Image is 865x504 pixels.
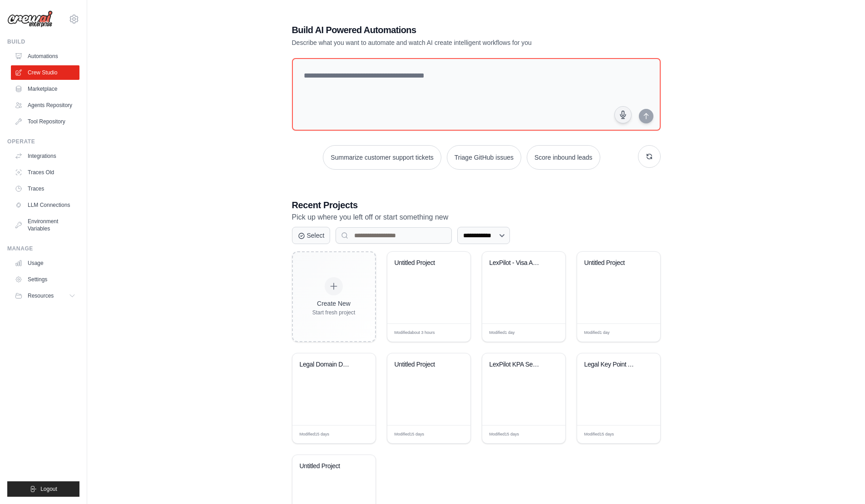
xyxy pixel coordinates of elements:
[11,82,79,96] a: Marketplace
[300,361,355,369] div: Legal Domain Debater System
[11,98,79,113] a: Agents Repository
[40,485,57,493] span: Logout
[489,431,519,438] span: Modified 15 days
[449,431,456,438] span: Edit
[11,181,79,196] a: Traces
[11,256,79,270] a: Usage
[292,38,597,47] p: Describe what you want to automate and watch AI create intelligent workflows for you
[292,227,331,244] button: Select
[312,299,356,308] div: Create New
[7,38,79,45] div: Build
[395,361,450,369] div: Untitled Project
[447,145,521,170] button: Triage GitHub issues
[323,145,441,170] button: Summarize customer support tickets
[489,330,515,336] span: Modified 1 day
[489,259,544,267] div: LexPilot - Visa Appeal Assistant
[11,65,79,80] a: Crew Studio
[11,114,79,129] a: Tool Repository
[544,329,551,336] span: Edit
[395,330,435,336] span: Modified about 3 hours
[300,431,330,438] span: Modified 15 days
[28,292,54,299] span: Resources
[292,199,661,211] h3: Recent Projects
[300,462,355,470] div: Untitled Project
[7,138,79,145] div: Operate
[638,145,661,168] button: Get new suggestions
[292,211,661,223] p: Pick up where you left off or start something new
[449,329,456,336] span: Edit
[584,330,610,336] span: Modified 1 day
[638,431,646,438] span: Edit
[614,106,632,123] button: Click to speak your automation idea
[11,49,79,64] a: Automations
[11,149,79,163] a: Integrations
[11,165,79,180] a: Traces Old
[584,361,639,369] div: Legal Key Point Analysis (KPA) MVP
[527,145,600,170] button: Score inbound leads
[7,481,79,497] button: Logout
[584,259,639,267] div: Untitled Project
[489,361,544,369] div: LexPilot KPA Service - Legal Document Analysis
[544,431,551,438] span: Edit
[638,329,646,336] span: Edit
[7,245,79,252] div: Manage
[395,431,425,438] span: Modified 15 days
[292,24,597,36] h1: Build AI Powered Automations
[11,214,79,236] a: Environment Variables
[395,259,450,267] div: Untitled Project
[11,289,79,303] button: Resources
[11,198,79,212] a: LLM Connections
[354,431,361,438] span: Edit
[584,431,614,438] span: Modified 15 days
[7,10,53,28] img: Logo
[11,272,79,287] a: Settings
[312,309,356,316] div: Start fresh project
